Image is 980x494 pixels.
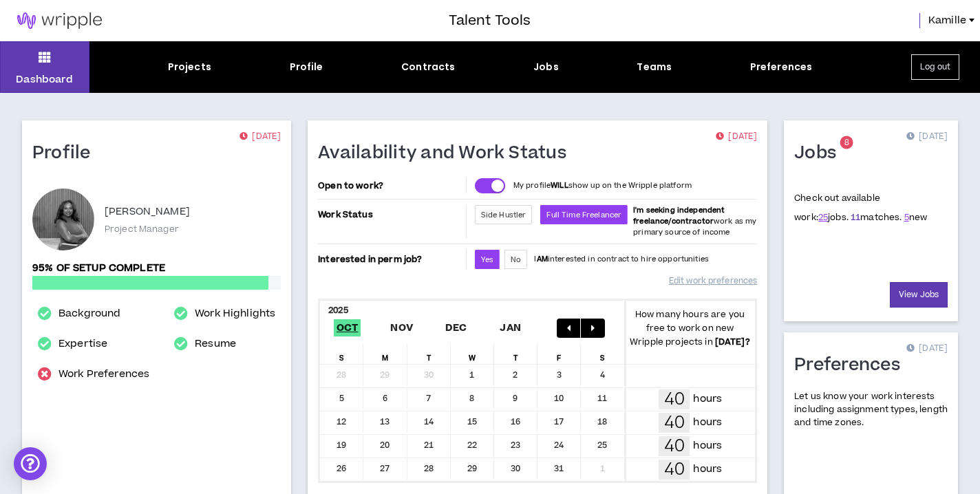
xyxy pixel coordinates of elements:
strong: AM [537,254,548,264]
span: No [511,255,521,265]
div: Preferences [750,60,813,74]
span: 8 [844,137,849,149]
p: Open to work? [318,180,463,191]
span: Nov [387,319,416,336]
h1: Availability and Work Status [318,142,577,164]
div: Open Intercom Messenger [14,447,47,480]
div: Jobs [533,60,559,74]
p: My profile show up on the Wripple platform [513,180,692,191]
p: hours [693,438,722,453]
b: [DATE] ? [715,336,750,348]
strong: WILL [551,180,568,191]
p: [DATE] [716,130,757,144]
h1: Jobs [794,142,846,164]
a: View Jobs [890,282,948,308]
a: Work Preferences [58,366,149,383]
div: S [581,343,624,364]
button: Log out [911,54,959,80]
p: hours [693,462,722,477]
span: Dec [443,319,470,336]
div: T [494,343,537,364]
a: Background [58,305,120,322]
p: Dashboard [16,72,73,87]
span: new [904,211,928,224]
div: T [407,343,451,364]
span: Kamille [928,13,966,28]
div: W [451,343,494,364]
b: I'm seeking independent freelance/contractor [633,205,725,226]
sup: 8 [840,136,853,149]
a: Edit work preferences [669,269,757,293]
div: Kamille W. [32,189,94,250]
span: Side Hustler [481,210,526,220]
span: Yes [481,255,493,265]
div: M [363,343,407,364]
p: [DATE] [239,130,281,144]
p: Work Status [318,205,463,224]
div: S [320,343,363,364]
p: 95% of setup complete [32,261,281,276]
b: 2025 [328,304,348,316]
p: Interested in perm job? [318,250,463,269]
p: Project Manager [105,223,179,235]
div: Profile [290,60,323,74]
div: Teams [637,60,672,74]
p: I interested in contract to hire opportunities [534,254,709,265]
span: Oct [334,319,361,336]
a: 25 [818,211,828,224]
div: Projects [168,60,211,74]
p: [PERSON_NAME] [105,204,190,220]
div: Contracts [401,60,455,74]
span: work as my primary source of income [633,205,756,237]
h1: Preferences [794,354,910,376]
p: hours [693,415,722,430]
p: Check out available work: [794,192,927,224]
a: Resume [195,336,236,352]
a: Expertise [58,336,107,352]
div: F [537,343,581,364]
span: jobs. [818,211,849,224]
p: Let us know your work interests including assignment types, length and time zones. [794,390,948,430]
h1: Profile [32,142,101,164]
p: How many hours are you free to work on new Wripple projects in [625,308,756,349]
p: [DATE] [906,342,948,356]
span: matches. [851,211,902,224]
p: [DATE] [906,130,948,144]
p: hours [693,391,722,407]
a: 11 [851,211,860,224]
a: Work Highlights [195,305,275,322]
h3: Talent Tools [449,10,531,31]
a: 5 [904,211,909,224]
span: Jan [497,319,524,336]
